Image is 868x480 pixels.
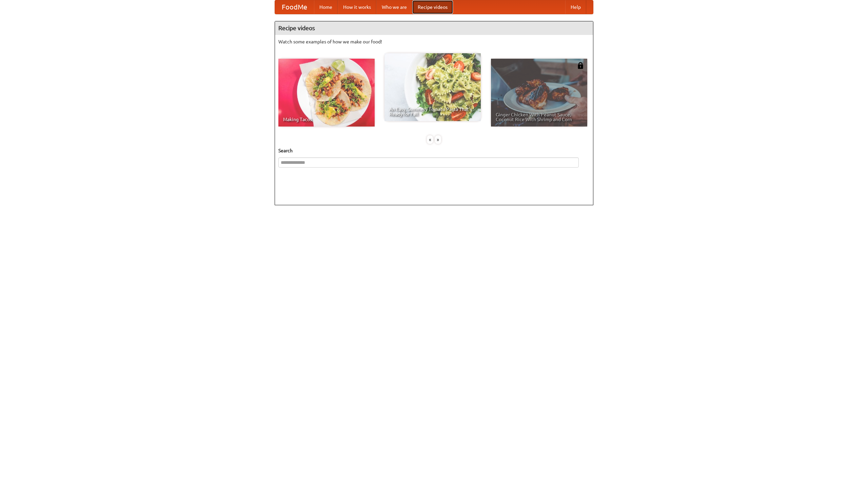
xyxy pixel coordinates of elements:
a: FoodMe [275,0,314,14]
h4: Recipe videos [275,21,593,35]
div: « [427,135,433,144]
a: Making Tacos [278,59,375,127]
a: An Easy, Summery Tomato Pasta That's Ready for Fall [384,53,481,121]
span: Making Tacos [283,117,370,122]
a: Recipe videos [412,0,453,14]
div: » [435,135,441,144]
span: An Easy, Summery Tomato Pasta That's Ready for Fall [389,107,476,116]
h5: Search [278,147,590,154]
a: Home [314,0,338,14]
a: Who we are [376,0,412,14]
a: How it works [338,0,376,14]
img: 483408.png [577,62,584,69]
a: Help [565,0,586,14]
p: Watch some examples of how we make our food! [278,38,590,45]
